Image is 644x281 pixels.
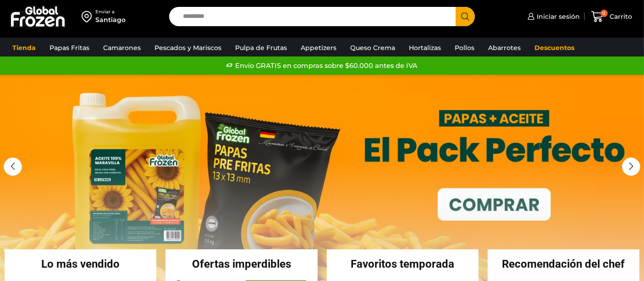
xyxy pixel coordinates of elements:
h2: Ofertas imperdibles [165,259,317,270]
a: Pescados y Mariscos [150,39,226,56]
div: Previous slide [4,157,22,176]
a: Camarones [99,39,145,56]
span: Iniciar sesión [534,12,580,21]
a: Hortalizas [404,39,446,56]
img: address-field-icon.svg [82,9,95,24]
a: Appetizers [296,39,341,56]
a: Pollos [450,39,479,56]
button: Search button [456,7,475,26]
a: Queso Crema [346,39,400,56]
span: 0 [600,10,608,17]
h2: Favoritos temporada [327,259,479,270]
h2: Recomendación del chef [488,259,639,270]
a: Abarrotes [484,39,525,56]
h2: Lo más vendido [5,259,156,270]
a: 0 Carrito [589,6,635,28]
a: Tienda [8,39,40,56]
a: Papas Fritas [45,39,94,56]
a: Iniciar sesión [525,7,580,26]
div: Next slide [622,157,640,176]
div: Enviar a [95,9,126,15]
a: Descuentos [530,39,579,56]
a: Pulpa de Frutas [231,39,292,56]
span: Carrito [608,12,633,21]
div: Santiago [95,15,126,24]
